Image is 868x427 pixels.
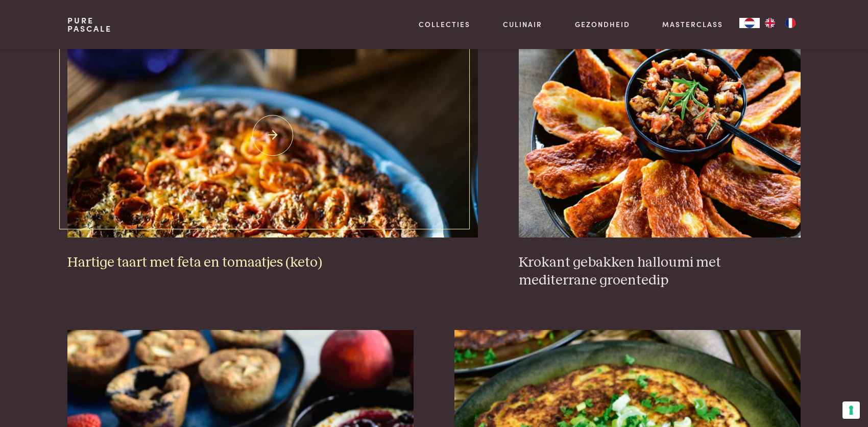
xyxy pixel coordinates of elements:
[739,18,801,28] aside: Language selected: Nederlands
[519,33,801,289] a: Krokant gebakken halloumi met mediterrane groentedip Krokant gebakken halloumi met mediterrane gr...
[503,19,542,30] a: Culinair
[760,18,801,28] ul: Language list
[419,19,470,30] a: Collecties
[760,18,780,28] a: EN
[739,18,760,28] div: Language
[67,254,478,272] h3: Hartige taart met feta en tomaatjes (keto)
[662,19,723,30] a: Masterclass
[67,33,478,238] img: Hartige taart met feta en tomaatjes (keto)
[575,19,630,30] a: Gezondheid
[519,254,801,289] h3: Krokant gebakken halloumi met mediterrane groentedip
[519,33,801,238] img: Krokant gebakken halloumi met mediterrane groentedip
[842,401,860,419] button: Uw voorkeuren voor toestemming voor trackingtechnologieën
[67,16,112,33] a: PurePascale
[67,33,478,271] a: Hartige taart met feta en tomaatjes (keto) Hartige taart met feta en tomaatjes (keto)
[739,18,760,28] a: NL
[780,18,801,28] a: FR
